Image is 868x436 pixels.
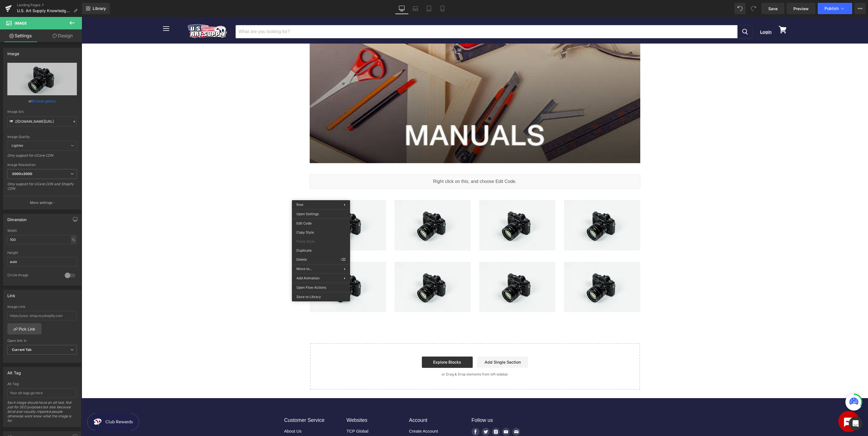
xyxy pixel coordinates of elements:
a: Laptop [409,3,422,14]
a: Landing Pages [17,3,82,7]
a: Mobile [436,3,449,14]
a: Pick Link [7,323,42,334]
div: Image Link [7,305,77,309]
h2: Follow us [390,396,447,411]
div: Height [7,251,77,255]
span: Save [768,6,778,12]
span: Publish [824,6,839,11]
button: Redo [748,3,759,14]
a: TCP Global [265,412,287,416]
input: Your alt tags go here [7,388,77,398]
div: Alt Tag [7,382,77,386]
div: Circle Image [7,273,59,279]
div: Open Intercom Messenger [849,417,862,430]
div: Open link In [7,339,77,343]
div: Only support for UCare CDN [7,153,77,161]
button: Undo [734,3,746,14]
a: Desktop [395,3,409,14]
span: ⌫ [341,257,346,262]
div: or [7,98,77,104]
span: Row [296,202,303,207]
button: More [854,3,866,14]
span: Image [15,21,27,25]
span: Open Flow Actions [296,285,346,290]
span: Add Animation [296,276,344,281]
b: 3000x3000 [12,172,32,176]
span: Open Settings [296,211,346,217]
span: Delete [296,257,341,262]
a: Add Single Section [396,340,446,351]
iframe: Button to open loyalty program pop-up [6,396,57,413]
div: Image Resolution [7,163,77,167]
button: Search [656,8,671,21]
a: About Us [203,412,220,416]
div: Image [7,48,19,56]
b: Lighter [12,143,23,148]
input: auto [7,235,77,244]
a: New Library [82,3,110,14]
span: Save to Library [296,294,346,299]
div: Link [7,290,15,298]
a: Browse gallery [32,96,56,106]
input: Search [154,8,656,21]
span: Edit Code [296,221,346,226]
div: Image Quality [7,135,77,139]
a: Create Account [327,412,357,416]
button: More settings [3,196,81,209]
b: Current Tab [12,347,32,352]
a: Tablet [422,3,436,14]
div: Alt Tag [7,367,21,375]
div: Each image should have an alt text. Not just for SEO purposes but also because blind and visually... [7,400,77,427]
div: % [71,236,76,243]
span: Move to... [296,266,344,271]
a: Preview [787,3,815,14]
input: auto [7,257,77,266]
p: More settings [30,200,53,205]
div: Width [7,229,77,233]
a: Design [42,29,83,42]
div: Dimension [7,214,27,222]
h2: Account [327,396,379,411]
span: Preview [793,6,809,12]
h2: Websites [265,396,316,411]
input: https://your-shop.myshopify.com [7,311,77,320]
a: Login [675,12,693,17]
button: Publish [818,3,852,14]
span: Library [93,6,106,11]
span: U.S. Art Supply Knowledge - Manuals [17,8,71,13]
span: Paste Style [296,239,346,244]
input: Link [7,116,77,126]
a: Explore Blocks [340,340,391,351]
p: or Drag & Drop elements from left sidebar [237,355,549,359]
div: Only support for UCare CDN and Shopify CDN [7,182,77,195]
span: Duplicate [296,248,346,253]
h2: Customer Service [203,396,254,411]
span: Copy Style [296,230,346,235]
div: Image Src [7,110,77,114]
